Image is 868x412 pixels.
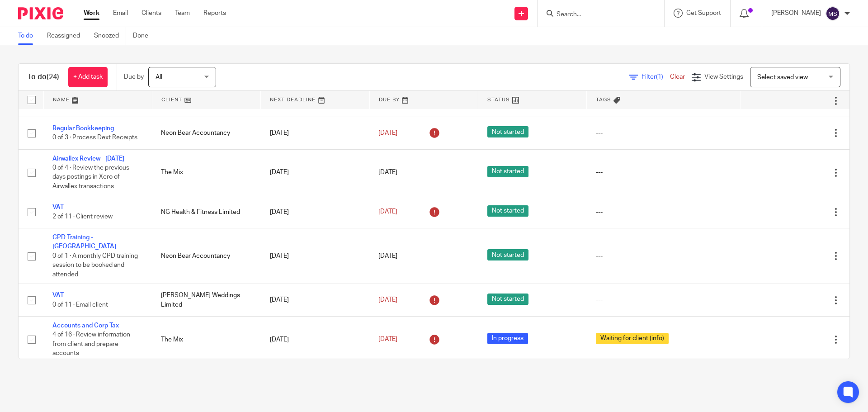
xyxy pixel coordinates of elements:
td: Neon Bear Accountancy [152,117,260,149]
td: NG Health & Fitness Limited [152,196,260,228]
p: Due by [124,72,144,81]
span: [DATE] [378,130,397,136]
div: --- [596,168,732,177]
a: Accounts and Corp Tax [52,322,119,329]
span: (1) [656,74,663,80]
span: 0 of 4 · Review the previous days postings in Xero of Airwallex transactions [52,165,129,189]
a: VAT [52,204,64,210]
span: [DATE] [378,170,397,176]
h1: To do [28,72,59,82]
span: 0 of 1 · A monthly CPD training session to be booked and attended [52,253,138,278]
span: Not started [487,126,528,137]
a: CPD Training - [GEOGRAPHIC_DATA] [52,234,116,250]
a: Reports [203,9,226,18]
a: Team [175,9,190,18]
span: View Settings [704,74,743,80]
div: --- [596,295,732,304]
td: [DATE] [261,196,369,228]
td: [PERSON_NAME] Weddings Limited [152,284,260,316]
div: --- [596,128,732,137]
span: Waiting for client (info) [596,333,669,344]
span: Not started [487,294,528,305]
td: [DATE] [261,316,369,363]
div: --- [596,208,732,217]
a: Reassigned [47,27,87,45]
span: (24) [47,73,59,81]
span: [DATE] [378,297,397,303]
a: Email [113,9,128,18]
p: [PERSON_NAME] [771,9,821,18]
a: Clear [670,74,685,80]
span: Not started [487,249,528,260]
span: 4 of 16 · Review information from client and prepare accounts [52,331,130,356]
a: To do [18,27,40,45]
input: Search [556,11,637,19]
td: [DATE] [261,117,369,149]
td: The Mix [152,149,260,196]
span: Get Support [686,10,721,16]
img: svg%3E [826,6,840,21]
div: --- [596,251,732,260]
span: [DATE] [378,209,397,215]
span: Not started [487,166,528,177]
a: + Add task [68,67,108,87]
td: [DATE] [261,284,369,316]
span: In progress [487,333,528,344]
td: [DATE] [261,228,369,284]
img: Pixie [18,7,63,19]
span: [DATE] [378,253,397,259]
span: Not started [487,205,528,217]
span: Tags [596,97,611,102]
td: The Mix [152,316,260,363]
a: Airwallex Review - [DATE] [52,156,124,162]
span: 0 of 3 · Process Dext Receipts [52,135,137,141]
a: VAT [52,292,64,298]
a: Done [133,27,155,45]
td: [DATE] [261,149,369,196]
a: Snoozed [94,27,126,45]
span: Select saved view [757,74,808,81]
a: Clients [142,9,161,18]
a: Work [84,9,99,18]
td: Neon Bear Accountancy [152,228,260,284]
span: 2 of 11 · Client review [52,213,113,220]
span: 0 of 11 · Email client [52,302,108,308]
span: Filter [642,74,670,80]
span: All [156,74,162,81]
a: Regular Bookkeeping [52,125,114,132]
span: [DATE] [378,336,397,343]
